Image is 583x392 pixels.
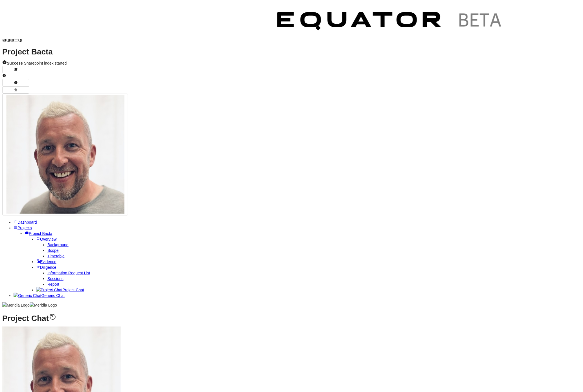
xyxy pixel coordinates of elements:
[17,226,32,230] span: Projects
[6,95,124,214] img: Profile Icon
[36,288,84,292] a: Project ChatProject Chat
[14,293,41,298] img: Generic Chat
[7,61,67,65] span: Sharepoint index started
[30,302,57,308] img: Meridia Logo
[47,271,90,275] a: Information Request List
[268,2,513,42] img: Customer Logo
[7,61,23,65] strong: Success
[2,302,30,308] img: Meridia Logo
[36,237,56,241] a: Overview
[36,265,56,270] a: Diligence
[47,254,65,258] a: Timetable
[22,2,268,42] img: Customer Logo
[40,265,56,270] span: Diligence
[14,226,32,230] a: Projects
[2,49,581,55] h1: Project Bacta
[40,259,56,264] span: Evidence
[62,288,84,292] span: Project Chat
[2,313,581,321] h1: Project Chat
[47,243,69,247] a: Background
[47,276,63,281] a: Sessions
[47,248,59,253] a: Scope
[36,259,56,264] a: Evidence
[29,231,52,236] span: Project Bacta
[41,293,64,298] span: Generic Chat
[36,287,62,293] img: Project Chat
[40,237,56,241] span: Overview
[17,220,37,224] span: Dashboard
[14,293,65,298] a: Generic ChatGeneric Chat
[25,231,52,236] a: Project Bacta
[14,220,37,224] a: Dashboard
[47,282,59,287] a: Report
